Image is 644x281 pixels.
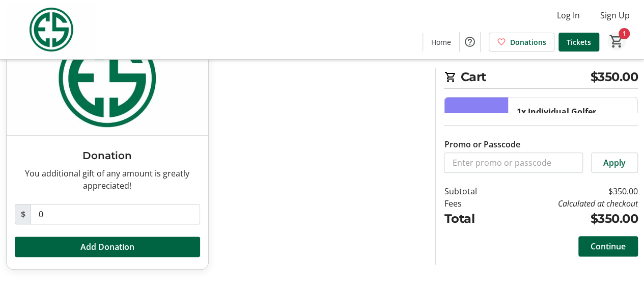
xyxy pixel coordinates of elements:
[444,185,500,197] td: Subtotal
[15,204,31,224] span: $
[500,185,638,197] td: $350.00
[603,157,626,169] span: Apply
[500,210,638,228] td: $350.00
[423,33,459,52] a: Home
[7,21,208,135] img: Donation
[558,33,599,52] a: Tickets
[489,33,554,52] a: Donations
[549,7,588,23] button: Log In
[516,106,596,118] div: 1x Individual Golfer
[567,37,591,47] span: Tickets
[15,167,200,192] div: You additional gift of any amount is greatly appreciated!
[80,241,134,253] span: Add Donation
[444,210,500,228] td: Total
[460,32,480,52] button: Help
[607,32,626,50] button: Cart
[591,240,626,252] span: Continue
[557,9,580,21] span: Log In
[444,138,520,150] label: Promo or Passcode
[500,197,638,210] td: Calculated at checkout
[431,37,451,47] span: Home
[15,148,200,163] h3: Donation
[590,68,638,86] span: $350.00
[592,7,638,23] button: Sign Up
[591,152,638,173] button: Apply
[510,37,546,47] span: Donations
[578,236,638,257] button: Continue
[15,237,200,257] button: Add Donation
[600,9,630,21] span: Sign Up
[444,152,583,173] input: Enter promo or passcode
[444,197,500,210] td: Fees
[6,4,97,55] img: Evans Scholars Foundation's Logo
[31,204,200,224] input: Donation Amount
[444,68,638,89] h2: Cart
